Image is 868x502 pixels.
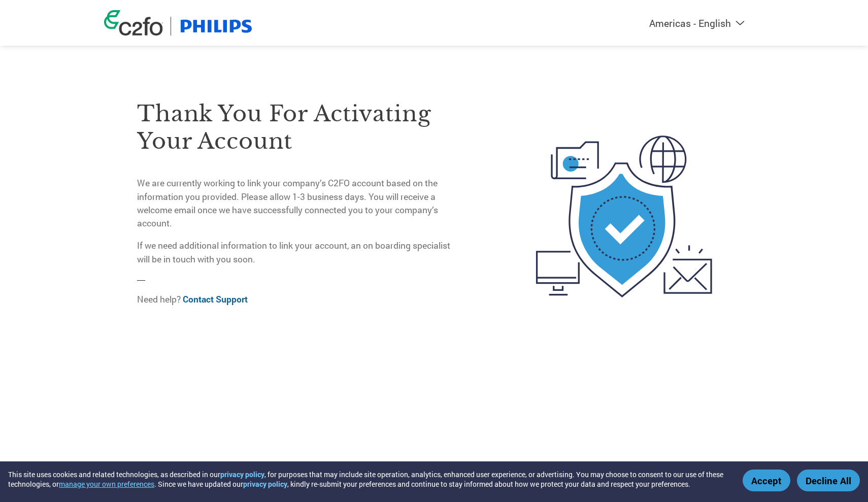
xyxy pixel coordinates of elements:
[104,10,163,36] img: c2fo logo
[743,470,790,491] button: Accept
[59,479,154,489] button: manage your own preferences
[220,470,264,479] a: privacy policy
[183,293,248,305] a: Contact Support
[243,479,287,489] a: privacy policy
[137,239,458,266] p: If we need additional information to link your account, an on boarding specialist will be in touc...
[797,470,860,491] button: Decline All
[137,100,458,155] h3: Thank you for activating your account
[137,293,458,306] p: Need help?
[517,78,731,355] img: activated
[137,78,458,315] div: —
[8,470,728,489] div: This site uses cookies and related technologies, as described in our , for purposes that may incl...
[179,17,254,36] img: Philips
[137,177,458,230] p: We are currently working to link your company’s C2FO account based on the information you provide...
